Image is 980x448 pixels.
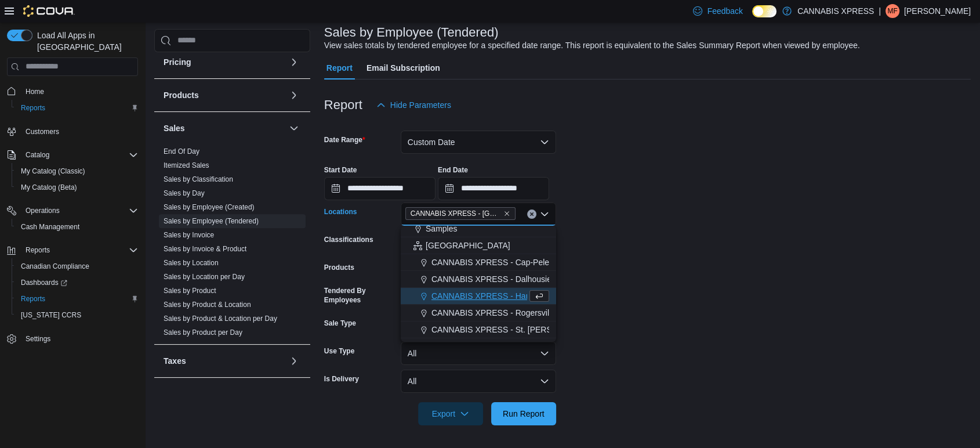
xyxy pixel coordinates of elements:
[2,147,143,163] button: Catalog
[426,223,457,234] span: Samples
[431,256,641,268] span: CANNABIS XPRESS - Cap-Pele ([GEOGRAPHIC_DATA])
[12,307,143,323] button: [US_STATE] CCRS
[16,276,72,290] a: Dashboards
[154,144,310,344] div: Sales
[26,334,50,344] span: Settings
[324,26,499,39] h3: Sales by Employee (Tendered)
[324,374,359,384] label: Is Delivery
[12,274,143,291] a: Dashboards
[16,292,138,306] span: Reports
[164,314,277,323] span: Sales by Product & Location per Day
[425,402,476,425] span: Export
[401,254,556,271] button: CANNABIS XPRESS - Cap-Pele ([GEOGRAPHIC_DATA])
[164,301,251,309] a: Sales by Product & Location
[431,324,687,335] span: CANNABIS XPRESS - St. [PERSON_NAME] ([GEOGRAPHIC_DATA])
[164,355,186,367] h3: Taxes
[21,243,55,257] button: Reports
[164,300,251,309] span: Sales by Product & Location
[21,204,138,218] span: Operations
[21,294,45,304] span: Reports
[324,235,373,244] label: Classifications
[287,88,301,102] button: Products
[164,56,191,68] h3: Pricing
[438,165,468,175] label: End Date
[26,87,44,96] span: Home
[16,101,50,115] a: Reports
[16,180,138,194] span: My Catalog (Beta)
[431,290,640,302] span: CANNABIS XPRESS - Hampton ([GEOGRAPHIC_DATA])
[491,402,556,425] button: Run Report
[366,56,440,80] span: Email Subscription
[431,273,710,285] span: CANNABIS XPRESS - Dalhousie ([PERSON_NAME][GEOGRAPHIC_DATA])
[12,291,143,307] button: Reports
[21,262,89,271] span: Canadian Compliance
[164,216,259,226] span: Sales by Employee (Tendered)
[401,221,556,237] button: Samples
[12,219,143,235] button: Cash Management
[401,338,556,355] button: CANNABIS XPRESS - St. [PERSON_NAME] ([GEOGRAPHIC_DATA])
[21,243,138,257] span: Reports
[2,203,143,219] button: Operations
[164,189,205,197] a: Sales by Day
[164,203,255,212] span: Sales by Employee (Created)
[164,355,285,367] button: Taxes
[324,319,356,328] label: Sale Type
[405,207,516,220] span: CANNABIS XPRESS - Grand Bay-Westfield (Woolastook Drive)
[32,30,138,53] span: Load All Apps in [GEOGRAPHIC_DATA]
[164,272,245,281] span: Sales by Location per Day
[164,122,185,134] h3: Sales
[23,5,75,17] img: Cova
[164,175,233,183] a: Sales by Classification
[372,93,456,117] button: Hide Parameters
[16,180,82,194] a: My Catalog (Beta)
[164,147,199,156] span: End Of Day
[26,245,50,255] span: Reports
[16,292,50,306] a: Reports
[503,408,545,420] span: Run Report
[324,177,435,200] input: Press the down key to open a popover containing a calendar.
[797,4,874,18] p: CANNABIS XPRESS
[16,164,138,178] span: My Catalog (Classic)
[26,150,49,160] span: Catalog
[164,89,285,101] button: Products
[21,222,79,232] span: Cash Management
[16,101,138,115] span: Reports
[164,231,214,239] a: Sales by Invoice
[21,167,85,176] span: My Catalog (Classic)
[401,131,556,154] button: Custom Date
[21,183,77,192] span: My Catalog (Beta)
[12,163,143,179] button: My Catalog (Classic)
[164,175,233,184] span: Sales by Classification
[904,4,971,18] p: [PERSON_NAME]
[21,125,64,139] a: Customers
[16,259,94,273] a: Canadian Compliance
[16,220,138,234] span: Cash Management
[7,78,138,378] nav: Complex example
[164,287,216,295] a: Sales by Product
[2,330,143,347] button: Settings
[164,230,214,240] span: Sales by Invoice
[12,258,143,274] button: Canadian Compliance
[164,244,246,254] span: Sales by Invoice & Product
[164,328,242,337] a: Sales by Product per Day
[527,209,536,219] button: Clear input
[401,271,556,288] button: CANNABIS XPRESS - Dalhousie ([PERSON_NAME][GEOGRAPHIC_DATA])
[164,161,209,169] a: Itemized Sales
[324,263,354,272] label: Products
[540,209,549,219] button: Close list of options
[401,370,556,393] button: All
[21,124,138,139] span: Customers
[287,354,301,368] button: Taxes
[164,258,219,268] span: Sales by Location
[2,242,143,258] button: Reports
[324,346,354,356] label: Use Type
[21,331,138,346] span: Settings
[21,204,64,218] button: Operations
[16,259,138,273] span: Canadian Compliance
[887,4,897,18] span: MF
[879,4,881,18] p: |
[164,315,277,323] a: Sales by Product & Location per Day
[21,310,81,320] span: [US_STATE] CCRS
[26,206,60,215] span: Operations
[21,85,49,99] a: Home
